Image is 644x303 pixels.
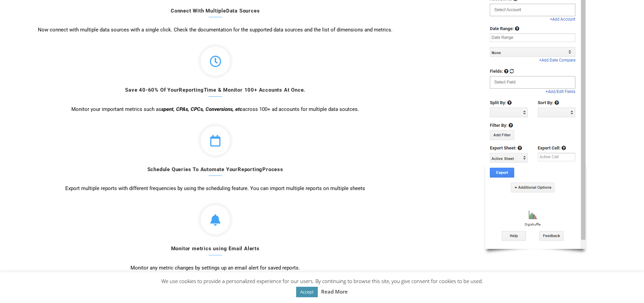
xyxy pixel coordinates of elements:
[7,26,424,34] p: Now connect with multiple data sources with a single click. Check the documentation for the suppo...
[321,287,348,296] a: Read More
[7,246,424,255] h4: Monitor metrics using Email Alerts
[7,184,424,192] p: Export multiple reports with different frequencies by using the scheduling feature. You can impor...
[610,271,644,303] iframe: Chat Widget
[161,106,242,112] i: spent, CPAs, CPCs, Conversions, etc
[161,278,483,295] span: We use cookies to provide a personalized experience for our users. By continuing to browse this s...
[7,87,424,97] h4: Save 40-60% Of Your Time & Monitor 100+ Accounts At Once.
[610,271,644,303] div: Widget de chat
[7,105,424,113] p: Monitor your important metrics such as across 100+ ad accounts for multiple data soutces.
[7,166,424,176] h4: Schedule Queries To Automate Your Process
[226,8,260,14] b: Data Sources
[179,87,204,93] b: Reporting
[296,287,318,297] a: Accept
[238,166,262,172] b: Reporting
[7,8,424,18] h4: Connect With Multiple
[7,264,424,272] p: Monitor any metric changes by settings up an email alert for saved reports.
